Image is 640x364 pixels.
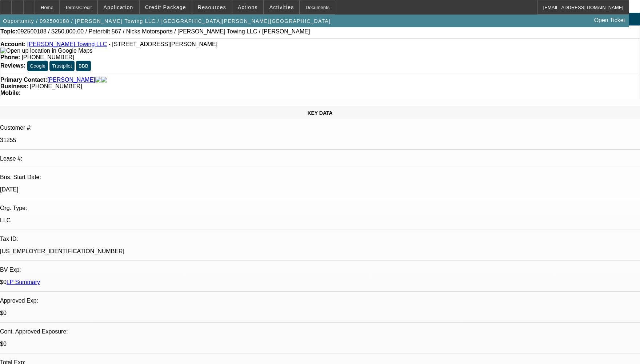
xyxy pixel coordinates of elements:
[27,41,107,47] a: [PERSON_NAME] Towing LLC
[17,28,310,35] span: 092500188 / $250,000.00 / Peterbilt 567 / Nicks Motorsports / [PERSON_NAME] Towing LLC / [PERSON_...
[264,0,300,14] button: Activities
[591,14,628,27] a: Open Ticket
[232,0,263,14] button: Actions
[238,4,258,10] span: Actions
[145,4,186,10] span: Credit Package
[269,4,294,10] span: Activities
[103,4,133,10] span: Application
[0,62,25,69] strong: Reviews:
[198,4,226,10] span: Resources
[7,279,40,285] a: LP Summary
[101,77,107,83] img: linkedin-icon.png
[0,48,92,54] img: Open up location in Google Maps
[0,83,28,89] strong: Business:
[30,83,82,89] span: [PHONE_NUMBER]
[109,41,218,47] span: - [STREET_ADDRESS][PERSON_NAME]
[95,77,101,83] img: facebook-icon.png
[22,54,74,60] span: [PHONE_NUMBER]
[3,18,331,24] span: Opportunity / 092500188 / [PERSON_NAME] Towing LLC / [GEOGRAPHIC_DATA][PERSON_NAME][GEOGRAPHIC_DATA]
[0,28,17,35] strong: Topic:
[192,0,232,14] button: Resources
[140,0,192,14] button: Credit Package
[98,0,139,14] button: Application
[0,54,20,60] strong: Phone:
[0,90,21,96] strong: Mobile:
[47,77,95,83] a: [PERSON_NAME]
[0,77,47,83] strong: Primary Contact:
[49,61,74,71] button: Trustpilot
[0,48,92,54] a: View Google Maps
[0,41,25,47] strong: Account:
[27,61,48,71] button: Google
[76,61,91,71] button: BBB
[307,110,332,116] span: KEY DATA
